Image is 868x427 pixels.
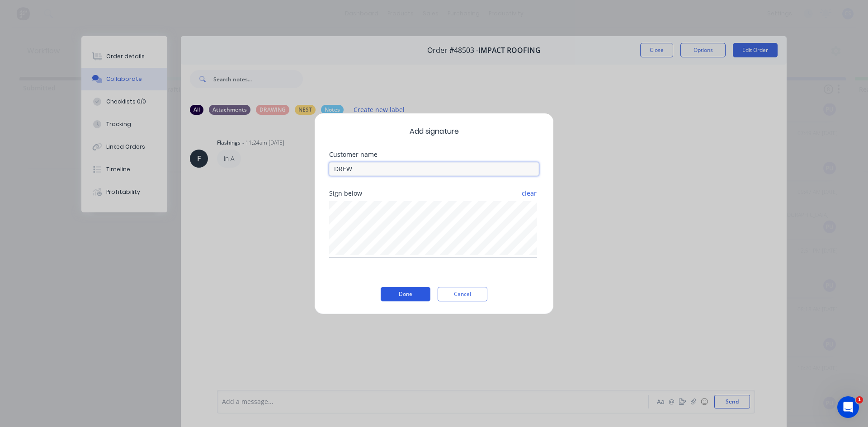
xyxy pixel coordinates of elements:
[438,287,487,301] button: Cancel
[856,396,863,404] span: 1
[837,396,859,418] iframe: Intercom live chat
[329,151,539,158] div: Customer name
[381,287,430,301] button: Done
[329,190,539,197] div: Sign below
[329,162,539,176] input: Enter customer name
[521,185,537,202] button: clear
[329,126,539,137] span: Add signature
